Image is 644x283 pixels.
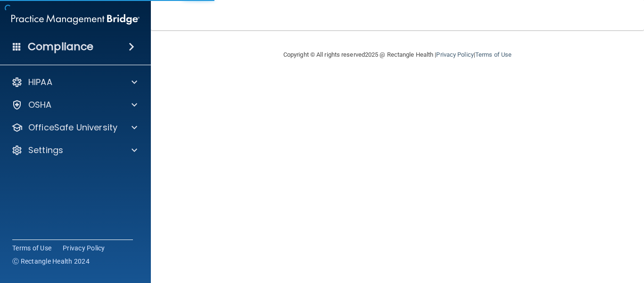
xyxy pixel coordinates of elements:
[436,51,473,58] a: Privacy Policy
[12,243,51,253] a: Terms of Use
[225,40,570,70] div: Copyright © All rights reserved 2025 @ Rectangle Health | |
[11,10,140,29] img: PMB logo
[475,51,512,58] a: Terms of Use
[28,145,63,156] p: Settings
[28,122,117,133] p: OfficeSafe University
[63,243,105,253] a: Privacy Policy
[28,40,93,53] h4: Compliance
[11,77,137,88] a: HIPAA
[12,257,90,266] span: Ⓒ Rectangle Health 2024
[28,99,52,111] p: OSHA
[11,122,137,133] a: OfficeSafe University
[11,99,137,111] a: OSHA
[11,145,137,156] a: Settings
[28,77,52,88] p: HIPAA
